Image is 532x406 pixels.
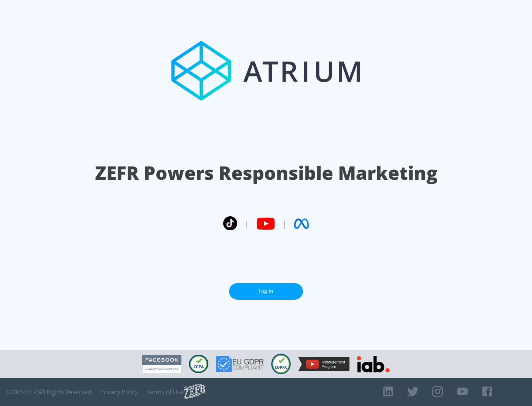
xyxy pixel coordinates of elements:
a: Log In [229,283,303,300]
a: Terms of Use [147,388,184,396]
img: CCPA Compliant [189,355,208,373]
img: GDPR Compliant [216,356,264,372]
img: COPPA Compliant [271,354,291,374]
img: Facebook Marketing Partner [142,355,181,374]
img: YouTube Measurement Program [298,357,349,371]
span: © 2025 ZEFR All Rights Reserved [6,388,91,396]
span: | [282,218,287,229]
h1: ZEFR Powers Responsible Marketing [95,160,437,186]
a: Privacy Policy [100,388,138,396]
span: | [245,218,249,229]
img: IAB [357,356,390,372]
